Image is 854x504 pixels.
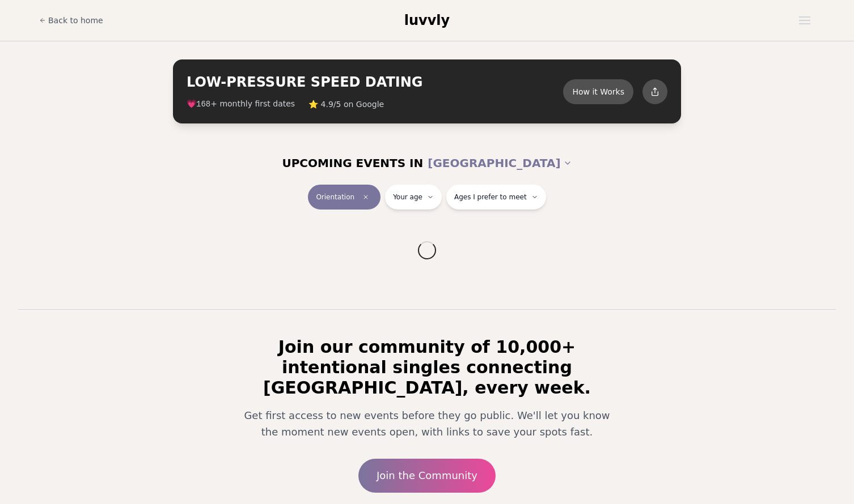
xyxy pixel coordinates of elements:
button: OrientationClear event type filter [308,185,381,210]
span: Your age [393,193,422,202]
a: luvvly [404,11,450,29]
span: 168 [196,100,210,109]
h2: Join our community of 10,000+ intentional singles connecting [GEOGRAPHIC_DATA], every week. [227,337,627,398]
p: Get first access to new events before they go public. We'll let you know the moment new events op... [236,407,618,441]
span: Clear event type filter [359,190,373,204]
span: ⭐ 4.9/5 on Google [308,99,384,110]
button: How it Works [563,79,633,104]
a: Back to home [39,9,103,32]
span: UPCOMING EVENTS IN [282,155,423,171]
span: Back to home [48,15,103,26]
button: Ages I prefer to meet [446,185,546,210]
button: Your age [385,185,442,210]
button: Open menu [794,12,815,29]
span: Orientation [316,193,354,202]
h2: LOW-PRESSURE SPEED DATING [187,73,563,91]
span: Ages I prefer to meet [454,193,527,202]
span: luvvly [404,12,450,28]
span: 💗 + monthly first dates [187,98,295,110]
a: Join the Community [358,459,496,493]
button: [GEOGRAPHIC_DATA] [428,151,572,176]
